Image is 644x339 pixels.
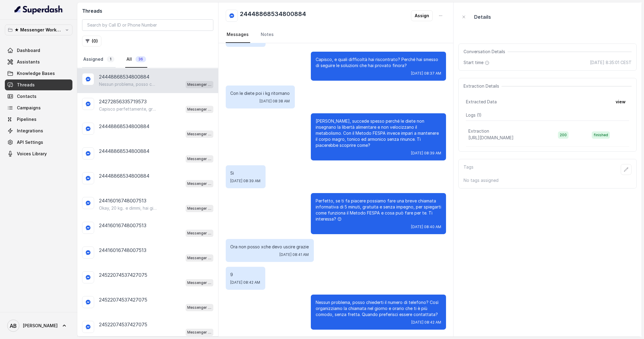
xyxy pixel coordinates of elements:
text: AB [10,323,17,329]
p: Ora non posso xche devo uscire grazie [231,244,309,250]
p: Okay, 20 kg.. e dimmi, hai già provato qualcosa per perdere questi 20 kg? [99,205,157,211]
a: Pipelines [5,114,72,125]
p: 24416016748007513 [99,222,146,229]
nav: Tabs [226,27,446,43]
p: 9 [231,272,260,278]
p: 24272856335719573 [99,98,147,105]
a: Contacts [5,91,72,102]
a: Assigned1 [82,51,116,68]
a: Dashboard [5,45,72,56]
h2: 24448868534800884 [240,10,306,22]
a: Knowledge Bases [5,68,72,79]
a: Integrations [5,125,72,136]
p: 24416016748007513 [99,247,146,254]
p: 24448868534800884 [99,147,149,155]
p: Logs ( 1 ) [466,112,629,118]
p: Messenger Metodo FESPA v2 [187,131,212,137]
p: [PERSON_NAME], succede spesso perché le diete non insegnano la libertà alimentare e non velocizza... [316,118,441,148]
p: 24522074537427075 [99,321,147,328]
span: Assistants [17,59,40,65]
span: Campaigns [17,105,41,111]
p: Nessun problema, posso chiederti il numero di telefono? Così organizziamo la chiamata nel giorno ... [316,299,441,318]
p: 24522074537427075 [99,271,147,279]
span: [DATE] 08:38 AM [260,99,290,104]
p: Messenger Metodo FESPA v2 [187,255,212,261]
p: Messenger Metodo FESPA v2 [187,156,212,162]
p: 24448868534800884 [99,73,149,80]
p: Messenger Metodo FESPA v2 [187,205,212,211]
span: [DATE] 08:39 AM [231,179,261,183]
nav: Tabs [82,51,213,68]
p: 24522074537427075 [99,296,147,303]
a: Messages [226,27,250,43]
span: 200 [558,131,569,139]
input: Search by Call ID or Phone Number [82,19,213,31]
a: Assistants [5,56,72,67]
p: Details [474,13,491,21]
button: (0) [82,36,101,47]
span: Extraction Details [464,83,502,89]
span: Dashboard [17,47,40,53]
span: Voices Library [17,151,47,157]
p: Messenger Metodo FESPA v2 [187,106,212,112]
span: [DATE] 08:39 AM [411,151,441,156]
p: Messenger Metodo FESPA v2 [187,329,212,335]
p: Nessun problema, posso chiederti il numero di telefono? Così organizziamo la chiamata nel giorno ... [99,81,157,87]
span: Integrations [17,128,43,134]
span: Threads [17,82,35,88]
button: ★ Messenger Workspace [5,24,72,35]
p: Perfetto, se ti fa piacere possiamo fare una breve chiamata informativa di 5 minuti, gratuita e s... [316,198,441,222]
span: [DATE] 08:41 AM [280,252,309,257]
span: Contacts [17,93,37,99]
p: Messenger Metodo FESPA v2 [187,280,212,286]
span: 1 [107,56,114,62]
span: Knowledge Bases [17,70,55,76]
p: Capisco perfettamente, grazie a te per il tempo. Se in futuro vorrai riprendere il discorso, sarò... [99,106,157,112]
a: Voices Library [5,148,72,159]
span: [DATE] 08:42 AM [231,280,260,285]
span: Extracted Data [466,99,497,105]
p: Messenger Metodo FESPA v2 [187,82,212,88]
p: Messenger Metodo FESPA v2 [187,230,212,236]
p: Extraction [468,128,489,134]
a: Campaigns [5,102,72,113]
p: Si [231,170,261,176]
button: view [612,96,629,107]
p: Capisco, e quali difficoltà hai riscontrato? Perché hai smesso di seguire le soluzioni che hai pr... [316,56,441,69]
span: API Settings [17,139,43,145]
p: No tags assigned [464,177,632,183]
a: All36 [125,51,147,68]
span: finished [592,131,610,139]
p: 24416016748007513 [99,197,146,204]
span: Start time [464,60,491,66]
p: 24448868534800884 [99,172,149,179]
p: 24448868534800884 [99,123,149,130]
a: Threads [5,79,72,90]
button: Assign [411,10,433,21]
p: Messenger Metodo FESPA v2 [187,181,212,187]
span: Pipelines [17,116,37,122]
span: [DATE] 08:40 AM [411,224,441,229]
a: Notes [260,27,275,43]
span: [DATE] 08:37 AM [411,71,441,76]
p: Messenger Metodo FESPA v2 [187,305,212,311]
p: Con le diete poi i kg ritornano [231,90,290,96]
a: [PERSON_NAME] [5,317,72,334]
h2: Threads [82,7,213,15]
span: [DATE] 8:35:01 CEST [590,60,632,66]
p: Tags [464,164,473,175]
img: light.svg [14,5,63,15]
span: Conversation Details [464,49,508,55]
span: [DATE] 08:42 AM [411,320,441,325]
span: 36 [135,56,146,62]
p: ★ Messenger Workspace [14,26,63,34]
span: [PERSON_NAME] [23,323,58,329]
a: API Settings [5,137,72,148]
span: [URL][DOMAIN_NAME] [468,135,514,140]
